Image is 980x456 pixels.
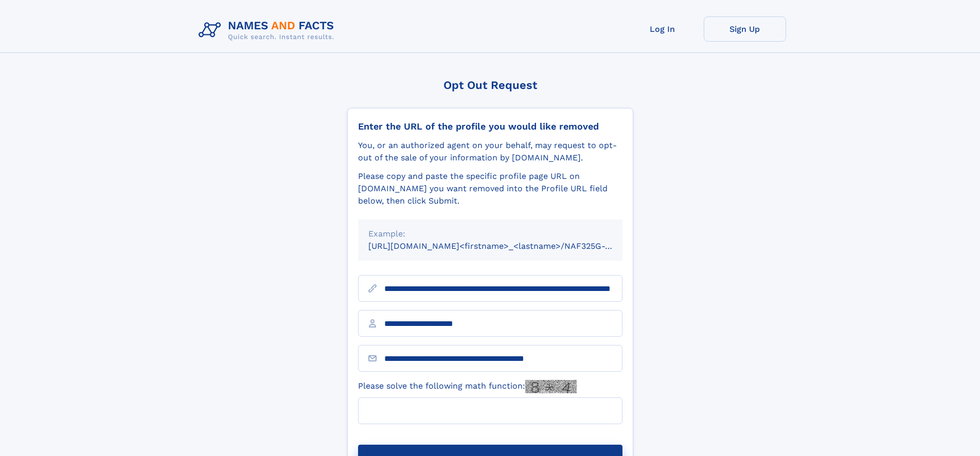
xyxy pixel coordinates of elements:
img: Logo Names and Facts [194,16,343,44]
div: Please copy and paste the specific profile page URL on [DOMAIN_NAME] you want removed into the Pr... [358,170,622,207]
div: You, or an authorized agent on your behalf, may request to opt-out of the sale of your informatio... [358,139,622,164]
a: Sign Up [704,16,786,42]
a: Log In [621,16,704,42]
label: Please solve the following math function: [358,380,577,393]
small: [URL][DOMAIN_NAME]<firstname>_<lastname>/NAF325G-xxxxxxxx [368,241,642,251]
div: Example: [368,228,612,240]
div: Enter the URL of the profile you would like removed [358,121,622,132]
div: Opt Out Request [347,79,633,92]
